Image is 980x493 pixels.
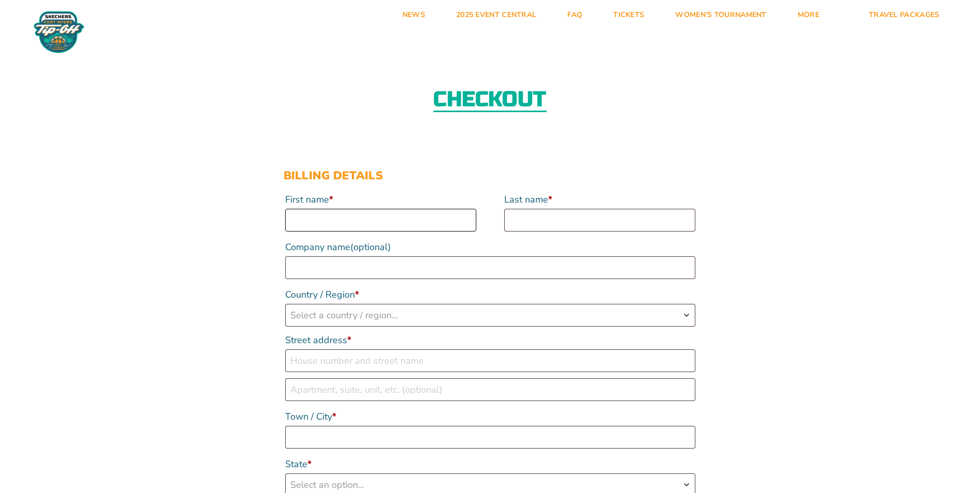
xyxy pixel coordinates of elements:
[285,304,695,327] span: Country / Region
[350,241,391,253] span: (optional)
[285,285,695,304] label: Country / Region
[285,378,695,401] input: Apartment, suite, unit, etc. (optional)
[285,407,695,426] label: Town / City
[285,190,476,209] label: First name
[504,190,695,209] label: Last name
[290,309,398,321] span: Select a country / region…
[290,479,364,491] span: Select an option…
[285,238,695,256] label: Company name
[285,331,695,349] label: Street address
[285,455,695,473] label: State
[433,89,547,112] h2: Checkout
[285,349,695,372] input: House number and street name
[284,169,697,182] h3: Billing details
[31,10,87,54] img: Fort Myers Tip-Off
